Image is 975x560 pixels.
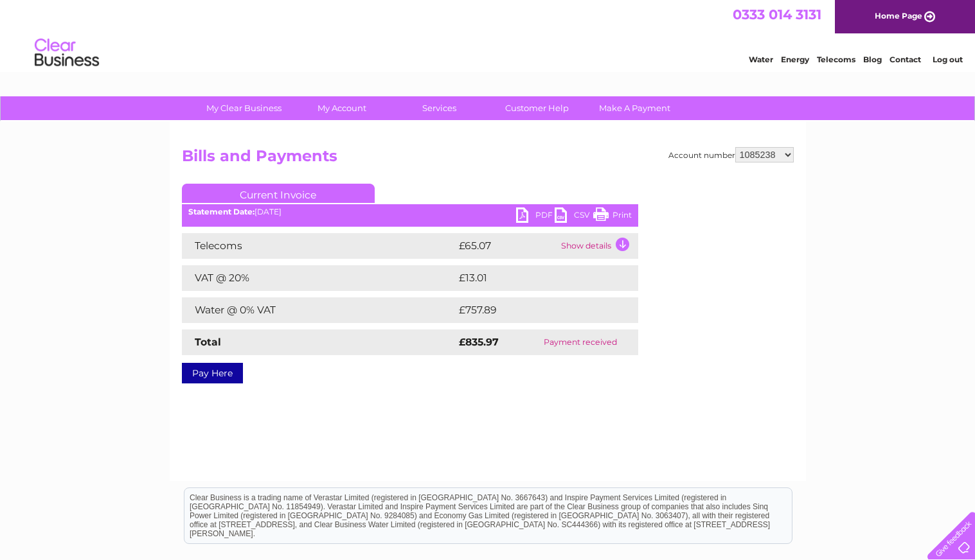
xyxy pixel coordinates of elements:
td: Payment received [523,329,638,355]
td: VAT @ 20% [182,265,456,291]
strong: Total [195,336,221,348]
a: Current Invoice [182,184,375,203]
h2: Bills and Payments [182,147,794,171]
a: Print [593,207,632,226]
a: Customer Help [484,96,590,120]
a: My Account [289,96,395,120]
div: Clear Business is a trading name of Verastar Limited (registered in [GEOGRAPHIC_DATA] No. 3667643... [184,7,792,62]
div: [DATE] [182,207,638,216]
a: Pay Here [182,363,243,383]
a: Contact [890,55,921,64]
a: Log out [933,55,963,64]
td: £13.01 [456,265,610,291]
a: My Clear Business [191,96,297,120]
td: Water @ 0% VAT [182,297,456,323]
a: Energy [781,55,809,64]
a: Telecoms [817,55,855,64]
td: £757.89 [456,297,615,323]
a: Blog [863,55,882,64]
a: Water [749,55,773,64]
a: PDF [516,207,555,226]
a: 0333 014 3131 [733,6,821,22]
a: CSV [555,207,593,226]
div: Account number [668,147,794,162]
a: Services [386,96,492,120]
b: Statement Date: [188,207,255,216]
a: Make A Payment [582,96,688,120]
td: Telecoms [182,233,456,259]
td: £65.07 [456,233,558,259]
img: logo.png [34,33,100,73]
strong: £835.97 [459,336,499,348]
td: Show details [558,233,638,259]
